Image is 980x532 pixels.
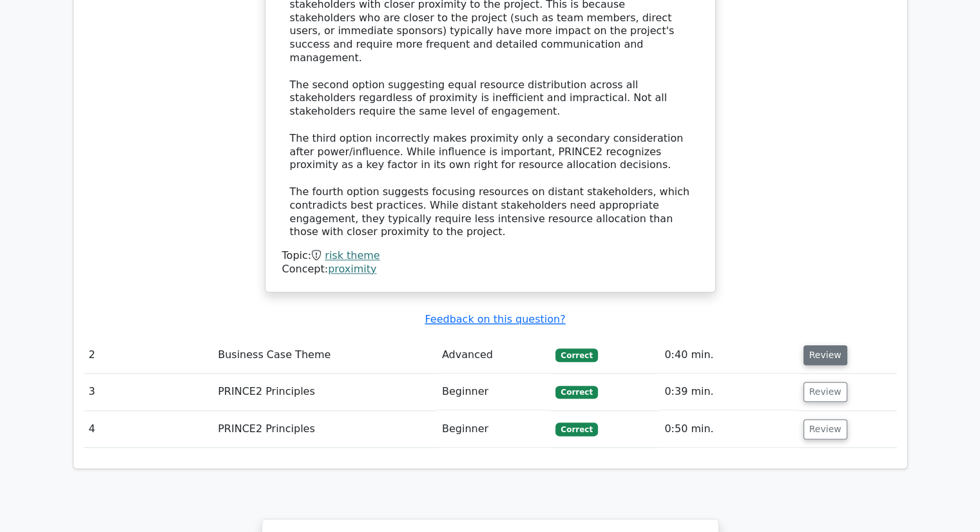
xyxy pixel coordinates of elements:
[659,374,798,410] td: 0:39 min.
[555,423,597,435] span: Correct
[803,382,847,402] button: Review
[213,337,437,374] td: Business Case Theme
[555,348,597,361] span: Correct
[803,345,847,365] button: Review
[325,249,380,261] a: risk theme
[213,411,437,448] td: PRINCE2 Principles
[425,313,565,325] a: Feedback on this question?
[84,411,213,448] td: 4
[437,374,551,410] td: Beginner
[282,249,698,263] div: Topic:
[84,337,213,374] td: 2
[84,374,213,410] td: 3
[213,374,437,410] td: PRINCE2 Principles
[328,263,376,275] a: proximity
[803,419,847,439] button: Review
[659,337,798,374] td: 0:40 min.
[659,411,798,448] td: 0:50 min.
[437,411,551,448] td: Beginner
[282,263,698,276] div: Concept:
[555,386,597,399] span: Correct
[437,337,551,374] td: Advanced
